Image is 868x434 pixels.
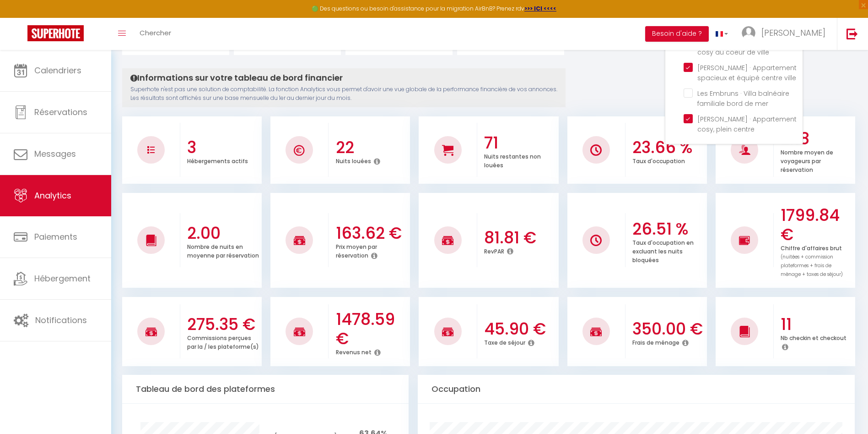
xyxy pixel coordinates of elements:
span: Hébergement [34,273,91,284]
h3: 163.62 € [336,224,408,243]
button: Besoin d'aide ? [645,26,709,42]
p: Taxe de séjour [484,337,525,346]
p: Nb checkin et checkout [781,332,846,342]
img: NO IMAGE [590,235,602,246]
p: Revenus net [336,346,372,356]
p: Nuits restantes non louées [484,151,541,169]
span: [PERSON_NAME] · Appartement cosy, plein centre [697,115,797,134]
h3: 2.00 [187,224,259,243]
span: Chercher [140,28,171,38]
span: Paiements [34,231,77,242]
h3: 1478.59 € [336,310,408,348]
p: Frais de ménage [632,337,679,346]
div: Occupation [418,375,855,404]
span: Calendriers [34,65,81,76]
h3: 11 [781,315,853,334]
p: Nombre moyen de voyageurs par réservation [781,147,833,174]
span: [PERSON_NAME] [761,27,825,38]
p: Nuits louées [336,155,371,165]
h4: Informations sur votre tableau de bord financier [130,73,557,83]
p: RevPAR [484,246,504,255]
p: Commissions perçues par la / les plateforme(s) [187,332,259,351]
span: Les Embruns · Villa balnéaire familiale bord de mer [697,89,789,108]
img: logout [846,28,858,39]
p: Hébergements actifs [187,155,248,165]
h3: 23.66 % [632,138,705,157]
span: Réservations [34,106,87,118]
p: Taux d'occupation en excluant les nuits bloquées [632,237,694,264]
div: Tableau de bord des plateformes [122,375,409,404]
img: NO IMAGE [739,235,750,246]
a: Chercher [133,18,178,50]
p: Nombre de nuits en moyenne par réservation [187,241,259,259]
h3: 81.81 € [484,228,556,247]
h3: 22 [336,138,408,157]
img: NO IMAGE [147,146,155,154]
p: Chiffre d'affaires brut [781,242,843,278]
h3: 2.18 [781,129,853,148]
h3: 350.00 € [632,319,705,339]
p: Superhote n'est pas une solution de comptabilité. La fonction Analytics vous permet d'avoir une v... [130,85,557,103]
span: Notifications [35,314,87,326]
h3: 275.35 € [187,315,259,334]
span: Analytics [34,190,71,201]
h3: 1799.84 € [781,206,853,244]
h3: 71 [484,133,556,153]
a: >>> ICI <<<< [524,5,556,12]
p: Prix moyen par réservation [336,241,377,259]
h3: 26.51 % [632,220,705,239]
span: Messages [34,148,76,159]
p: Taux d'occupation [632,155,685,165]
h3: 45.90 € [484,319,556,339]
img: Super Booking [27,25,84,41]
a: ... [PERSON_NAME] [735,18,837,50]
h3: 3 [187,138,259,157]
span: [PERSON_NAME] · Appartement spacieux et équipé centre ville [697,63,797,82]
span: (nuitées + commission plateformes + frais de ménage + taxes de séjour) [781,253,843,278]
img: ... [742,26,755,40]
